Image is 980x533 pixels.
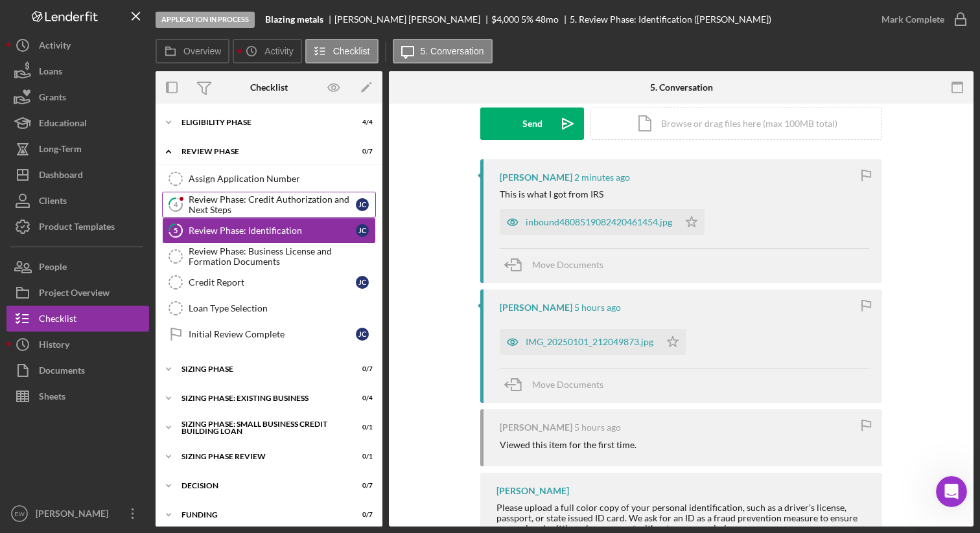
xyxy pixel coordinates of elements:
div: Sheets [39,383,65,413]
div: IMG_20250101_212049873.jpg [526,337,653,347]
div: [PERSON_NAME] [58,196,133,209]
div: 0 / 1 [349,424,373,431]
div: Decision [181,482,340,490]
div: Pipeline and Forecast View [19,264,240,288]
span: Move Documents [532,379,603,390]
div: J C [356,224,369,237]
label: 5. Conversation [421,46,484,56]
button: EW[PERSON_NAME] [6,501,149,527]
button: Product Templates [6,214,149,240]
div: Archive a Project [19,312,240,335]
div: J C [356,328,369,341]
div: Application In Process [156,12,255,28]
div: We'll be back online [DATE] [27,396,216,410]
div: REVIEW PHASE [181,148,340,155]
div: Funding [181,511,340,519]
div: Loan Type Selection [189,303,375,313]
div: Checklist [250,82,288,93]
span: Home [29,433,58,442]
a: Credit ReportJC [162,269,376,295]
div: Close [223,21,246,44]
button: Sheets [6,383,149,409]
div: Review Phase: Credit Authorization and Next Steps [189,194,356,215]
div: [PERSON_NAME] [32,501,117,530]
div: Dashboard [39,162,83,191]
div: Loans [39,58,62,87]
div: 0 / 7 [349,148,373,155]
img: Profile image for Christina [27,183,52,209]
div: Update Permissions Settings [19,288,240,312]
div: [PERSON_NAME] [500,302,572,313]
span: Ah, good to know! You're very welcome, have a great rest of your day! [58,183,379,194]
tspan: 4 [174,200,178,209]
iframe: Intercom live chat [936,476,967,507]
button: Messages [86,401,172,453]
div: Grants [39,84,66,113]
div: Recent message [27,163,233,177]
button: 5. Conversation [393,39,493,63]
div: [PERSON_NAME] [500,422,572,433]
button: IMG_20250101_212049873.jpg [500,329,686,355]
button: Send [480,108,584,140]
p: Hi [PERSON_NAME] [26,92,233,114]
a: 5Review Phase: IdentificationJC [162,218,376,244]
button: Activity [233,39,301,63]
label: Checklist [333,46,370,56]
div: 0 / 7 [349,482,373,490]
button: Dashboard [6,162,149,188]
img: Profile image for Allison [188,21,214,47]
div: Initial Review Complete [189,329,356,339]
div: People [39,254,67,283]
div: Documents [39,357,85,387]
label: Overview [183,46,221,56]
div: Send us a message [27,383,216,396]
div: Send [522,108,542,140]
div: Checklist [39,306,76,335]
a: Clients [6,188,149,214]
div: Sizing Phase: Small Business Credit Building Loan [181,420,340,435]
button: Move Documents [500,369,616,401]
div: • 23h ago [135,196,178,209]
div: Viewed this item for the first time. [500,440,636,450]
span: Search for help [27,239,105,253]
div: Sizing Phase Review [181,453,340,460]
div: 4 / 4 [349,119,373,126]
button: Move Documents [500,249,616,281]
button: Activity [6,32,149,58]
div: History [39,332,69,361]
button: Educational [6,110,149,136]
div: Long-Term [39,136,82,165]
div: Educational [39,110,87,139]
div: 0 / 7 [349,365,373,373]
button: Project Overview [6,280,149,306]
span: Messages [108,433,152,442]
span: $4,000 [491,14,519,25]
button: Grants [6,84,149,110]
div: inbound4808519082420461454.jpg [526,217,672,227]
div: SIZING PHASE: EXISTING BUSINESS [181,394,340,402]
time: 2025-09-30 18:35 [574,422,621,433]
time: 2025-09-30 23:50 [574,172,630,183]
div: Product Templates [39,214,115,243]
button: Search for help [19,232,240,258]
button: Overview [156,39,229,63]
button: Help [173,401,259,453]
span: Move Documents [532,259,603,270]
a: Assign Application Number [162,166,376,192]
time: 2025-09-30 18:36 [574,302,621,313]
b: Blazing metals [265,14,323,25]
div: Update Permissions Settings [27,293,217,306]
div: Clients [39,188,67,217]
div: Activity [39,32,71,62]
img: logo [26,25,47,45]
a: 4Review Phase: Credit Authorization and Next StepsJC [162,192,376,218]
text: EW [14,510,25,517]
div: 0 / 1 [349,453,373,460]
button: History [6,332,149,357]
div: Profile image for ChristinaAh, good to know! You're very welcome, have a great rest of your day![... [14,172,246,220]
